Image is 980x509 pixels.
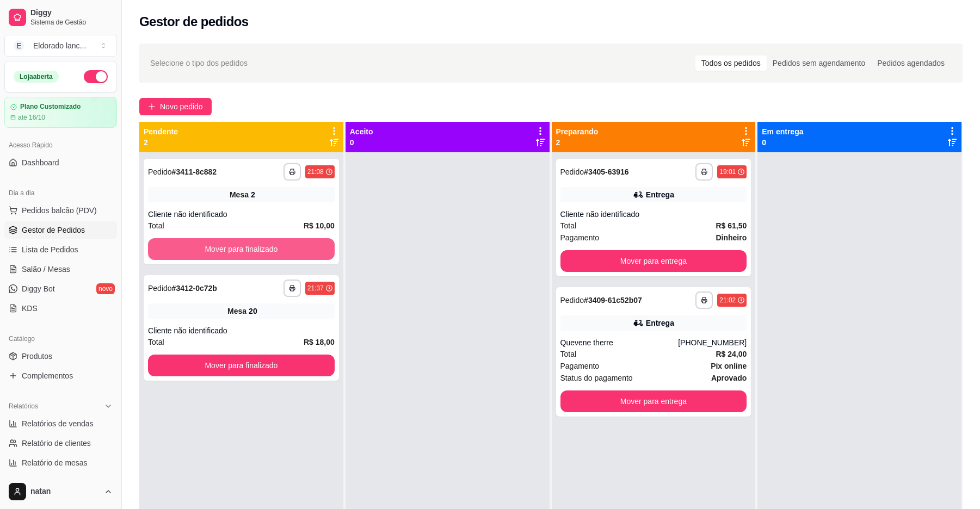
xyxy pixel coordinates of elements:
[4,367,117,384] a: Complementos
[150,57,248,69] span: Selecione o tipo dos pedidos
[139,13,249,30] h2: Gestor de pedidos
[4,474,117,491] a: Relatório de fidelidadenovo
[560,337,679,348] div: Quevene therre
[762,137,803,148] p: 0
[148,238,335,260] button: Mover para finalizado
[30,487,100,496] span: natan
[249,306,257,316] div: 20
[148,167,172,176] span: Pedido
[719,296,736,305] div: 21:02
[762,126,803,137] p: Em entrega
[4,434,117,452] a: Relatório de clientes
[350,126,373,137] p: Aceito
[304,338,335,346] strong: R$ 18,00
[4,202,117,219] button: Pedidos balcão (PDV)
[14,71,59,83] div: Loja aberta
[584,296,642,305] strong: # 3409-61c52b07
[4,454,117,471] a: Relatório de mesas
[716,350,747,358] strong: R$ 24,00
[4,35,117,57] button: Select a team
[9,402,38,411] span: Relatórios
[4,415,117,432] a: Relatórios de vendas
[646,189,674,200] div: Entrega
[560,220,577,232] span: Total
[4,300,117,317] a: KDS
[22,225,85,235] span: Gestor de Pedidos
[84,70,108,83] button: Alterar Status
[556,137,599,148] p: 2
[556,126,599,137] p: Preparando
[695,55,767,71] div: Todos os pedidos
[711,374,747,382] strong: aprovado
[4,241,117,258] a: Lista de Pedidos
[22,283,55,294] span: Diggy Bot
[560,296,584,305] span: Pedido
[30,18,113,27] span: Sistema de Gestão
[4,260,117,278] a: Salão / Mesas
[22,205,97,216] span: Pedidos balcão (PDV)
[716,233,747,242] strong: Dinheiro
[20,103,81,111] article: Plano Customizado
[33,40,86,51] div: Eldorado lanc ...
[22,303,38,314] span: KDS
[711,362,747,370] strong: Pix online
[4,330,117,347] div: Catálogo
[678,337,747,348] div: [PHONE_NUMBER]
[560,372,633,384] span: Status do pagamento
[148,325,335,336] div: Cliente não identificado
[22,264,70,275] span: Salão / Mesas
[304,221,335,230] strong: R$ 10,00
[230,189,249,200] span: Mesa
[560,167,584,176] span: Pedido
[18,113,45,122] article: até 16/10
[148,284,172,293] span: Pedido
[148,336,164,348] span: Total
[560,209,747,220] div: Cliente não identificado
[560,250,747,272] button: Mover para entrega
[4,280,117,297] a: Diggy Botnovo
[160,101,203,113] span: Novo pedido
[251,189,255,200] div: 2
[560,348,577,360] span: Total
[4,184,117,202] div: Dia a dia
[307,167,324,176] div: 21:08
[584,167,629,176] strong: # 3405-63916
[4,136,117,154] div: Acesso Rápido
[560,232,600,244] span: Pagamento
[144,137,178,148] p: 2
[148,220,164,232] span: Total
[139,98,212,115] button: Novo pedido
[560,360,600,372] span: Pagamento
[871,55,951,71] div: Pedidos agendados
[148,103,156,110] span: plus
[14,40,24,51] span: E
[30,8,113,18] span: Diggy
[4,221,117,239] a: Gestor de Pedidos
[4,154,117,171] a: Dashboard
[22,351,52,362] span: Produtos
[560,390,747,412] button: Mover para entrega
[4,4,117,30] a: DiggySistema de Gestão
[716,221,747,230] strong: R$ 61,50
[22,370,73,381] span: Complementos
[172,284,217,293] strong: # 3412-0c72b
[719,167,736,176] div: 19:01
[4,479,117,505] button: natan
[767,55,871,71] div: Pedidos sem agendamento
[172,167,217,176] strong: # 3411-8c882
[22,244,78,255] span: Lista de Pedidos
[22,418,94,429] span: Relatórios de vendas
[350,137,373,148] p: 0
[4,347,117,365] a: Produtos
[4,97,117,128] a: Plano Customizadoaté 16/10
[22,438,91,449] span: Relatório de clientes
[22,457,88,468] span: Relatório de mesas
[22,157,59,168] span: Dashboard
[148,355,335,376] button: Mover para finalizado
[646,318,674,328] div: Entrega
[227,306,246,316] span: Mesa
[307,284,324,293] div: 21:37
[148,209,335,220] div: Cliente não identificado
[144,126,178,137] p: Pendente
